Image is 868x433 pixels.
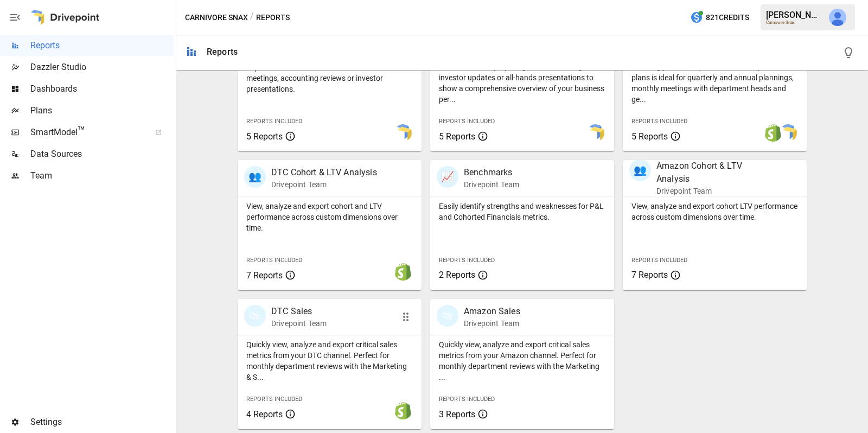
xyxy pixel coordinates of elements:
div: 🛍 [437,305,458,327]
p: Benchmarks [464,166,519,179]
img: shopify [764,124,782,142]
img: shopify [394,263,412,281]
button: Julie Wilton [822,2,853,33]
span: Reports Included [439,396,495,403]
p: View, analyze and export cohort and LTV performance across custom dimensions over time. [246,201,413,233]
span: Reports Included [631,118,687,125]
span: 5 Reports [631,131,668,142]
span: 3 Reports [439,409,475,419]
span: 7 Reports [246,270,283,281]
p: View, analyze and export cohort LTV performance across custom dimensions over time. [631,201,798,222]
p: Drivepoint Team [271,179,377,190]
span: Reports Included [439,118,495,125]
p: Drivepoint Team [464,318,520,329]
p: Easily identify strengths and weaknesses for P&L and Cohorted Financials metrics. [439,201,605,222]
span: 2 Reports [439,270,475,280]
img: smart model [587,124,604,142]
div: Reports [207,47,238,57]
img: smart model [780,124,797,142]
span: 7 Reports [631,270,668,280]
div: / [250,11,254,24]
p: Drivepoint Team [271,318,327,329]
button: 821Credits [686,8,754,28]
p: Amazon Cohort & LTV Analysis [656,160,772,186]
span: SmartModel [30,126,143,139]
span: Reports Included [439,257,495,264]
p: Export the core financial statements for board meetings, accounting reviews or investor presentat... [246,62,413,94]
span: Plans [30,104,174,117]
div: 👥 [244,166,266,188]
span: Dashboards [30,82,174,95]
div: 📈 [437,166,458,188]
span: Reports Included [246,118,302,125]
span: Reports Included [246,257,302,264]
span: ™ [78,124,85,138]
span: 821 Credits [706,11,749,24]
p: Drivepoint Team [464,179,519,190]
span: Dazzler Studio [30,61,174,74]
span: 5 Reports [246,131,283,142]
img: Julie Wilton [829,9,846,26]
div: 👥 [629,160,651,181]
div: [PERSON_NAME] [766,10,822,20]
p: Start here when preparing a board meeting, investor updates or all-hands presentations to show a ... [439,61,605,105]
p: Showing your firm's performance compared to plans is ideal for quarterly and annual plannings, mo... [631,61,798,105]
span: Reports Included [246,396,302,403]
span: 4 Reports [246,409,283,419]
span: Settings [30,416,174,429]
p: DTC Sales [271,305,327,318]
span: Team [30,169,174,182]
button: Carnivore Snax [185,11,248,24]
p: DTC Cohort & LTV Analysis [271,166,377,179]
span: 5 Reports [439,131,475,142]
div: 🛍 [244,305,266,327]
p: Quickly view, analyze and export critical sales metrics from your DTC channel. Perfect for monthl... [246,339,413,383]
span: Reports Included [631,257,687,264]
p: Quickly view, analyze and export critical sales metrics from your Amazon channel. Perfect for mon... [439,339,605,383]
p: Amazon Sales [464,305,520,318]
span: Reports [30,39,174,52]
span: Data Sources [30,148,174,161]
img: shopify [394,402,412,419]
img: smart model [394,124,412,142]
p: Drivepoint Team [656,186,772,196]
div: Carnivore Snax [766,20,822,25]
